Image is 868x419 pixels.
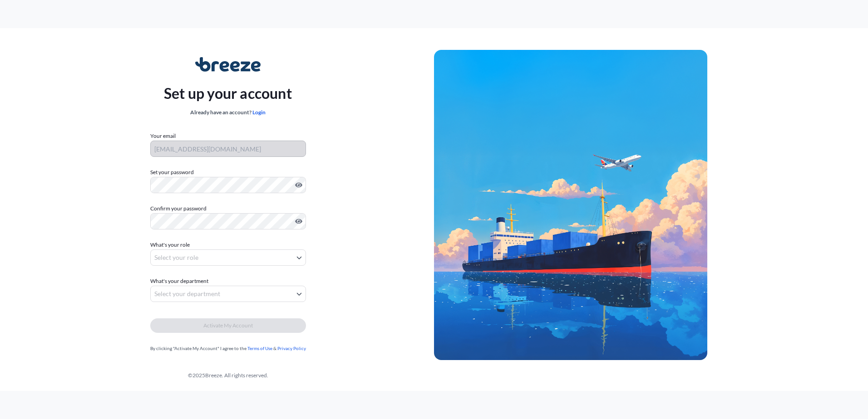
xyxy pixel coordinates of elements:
button: Show password [295,181,302,189]
img: Ship illustration [434,50,707,360]
label: Your email [150,132,176,141]
button: Activate My Account [150,318,306,333]
button: Select your role [150,249,306,266]
p: Set up your account [164,83,292,104]
a: Privacy Policy [277,346,306,351]
div: By clicking "Activate My Account" I agree to the & [150,344,306,353]
a: Login [252,109,266,116]
label: Confirm your password [150,204,306,213]
span: What's your department [150,277,208,286]
label: Set your password [150,168,306,177]
div: © 2025 Breeze. All rights reserved. [22,371,434,380]
span: Activate My Account [203,321,253,330]
img: Breeze [195,57,261,72]
span: Select your role [154,253,198,262]
div: Already have an account? [164,108,292,117]
span: What's your role [150,240,190,249]
a: Terms of Use [247,346,272,351]
button: Select your department [150,286,306,302]
span: Select your department [154,289,220,298]
button: Show password [295,218,302,225]
input: Your email address [150,141,306,157]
